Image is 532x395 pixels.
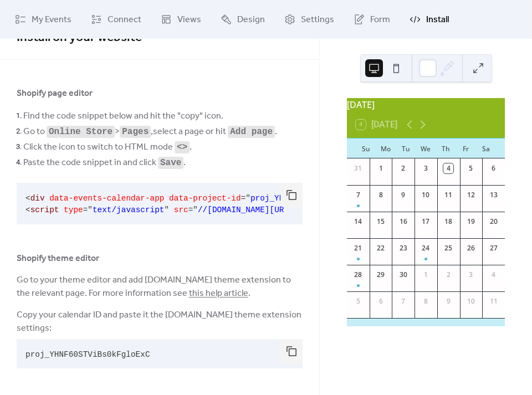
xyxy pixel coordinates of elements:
[241,194,246,203] span: =
[489,243,499,253] div: 27
[421,163,431,173] div: 3
[30,194,45,203] span: div
[177,142,187,152] code: <>
[489,163,499,173] div: 6
[416,138,436,158] div: We
[160,158,181,168] code: Save
[489,296,499,306] div: 11
[443,243,453,253] div: 25
[398,190,408,200] div: 9
[376,138,396,158] div: Mo
[466,217,476,227] div: 19
[212,4,273,34] a: Design
[443,270,453,280] div: 2
[443,217,453,227] div: 18
[443,190,453,200] div: 11
[230,127,273,137] code: Add page
[164,206,169,214] span: "
[23,110,223,123] span: Find the code snippet below and hit the "copy" icon.
[421,270,431,280] div: 1
[421,296,431,306] div: 8
[421,243,431,253] div: 24
[489,190,499,200] div: 13
[198,206,294,214] span: //[DOMAIN_NAME][URL]
[177,13,201,27] span: Views
[356,138,376,158] div: Su
[93,206,165,214] span: text/javascript
[401,4,457,34] a: Install
[152,4,209,34] a: Views
[376,243,386,253] div: 22
[398,296,408,306] div: 7
[443,163,453,173] div: 4
[376,190,386,200] div: 8
[466,163,476,173] div: 5
[398,243,408,253] div: 23
[347,98,505,111] div: [DATE]
[376,296,386,306] div: 6
[83,4,150,34] a: Connect
[353,163,363,173] div: 31
[466,243,476,253] div: 26
[301,13,334,27] span: Settings
[49,127,112,137] code: Online Store
[122,127,149,137] code: Pages
[17,274,303,300] span: Go to your theme editor and add [DOMAIN_NAME] theme extension to the relevant page. For more info...
[88,206,93,214] span: "
[193,206,198,214] span: "
[64,206,83,214] span: type
[32,13,71,27] span: My Events
[17,87,93,100] span: Shopify page editor
[25,194,30,203] span: <
[189,285,248,302] a: this help article
[396,138,416,158] div: Tu
[376,217,386,227] div: 15
[353,190,363,200] div: 7
[489,217,499,227] div: 20
[443,296,453,306] div: 9
[353,243,363,253] div: 21
[237,13,265,27] span: Design
[436,138,456,158] div: Th
[376,163,386,173] div: 1
[25,206,30,214] span: <
[250,194,375,203] span: proj_YHNF60STViBs0kFgloExC
[7,4,80,34] a: My Events
[489,270,499,280] div: 4
[17,309,303,335] span: Copy your calendar ID and paste it the [DOMAIN_NAME] theme extension settings:
[398,163,408,173] div: 2
[245,194,250,203] span: "
[376,270,386,280] div: 29
[398,217,408,227] div: 16
[30,206,59,214] span: script
[25,350,150,359] span: proj_YHNF60STViBs0kFgloExC
[353,270,363,280] div: 28
[398,270,408,280] div: 30
[83,206,88,214] span: =
[466,296,476,306] div: 10
[23,141,192,154] span: Click the icon to switch to HTML mode .
[353,217,363,227] div: 14
[370,13,390,27] span: Form
[421,190,431,200] div: 10
[174,206,188,214] span: src
[421,217,431,227] div: 17
[276,4,342,34] a: Settings
[426,13,449,27] span: Install
[108,13,141,27] span: Connect
[466,270,476,280] div: 3
[17,252,99,265] span: Shopify theme editor
[169,194,241,203] span: data-project-id
[353,296,363,306] div: 5
[49,194,164,203] span: data-events-calendar-app
[188,206,193,214] span: =
[23,125,277,138] span: Go to > , select a page or hit .
[476,138,496,158] div: Sa
[23,156,186,170] span: Paste the code snippet in and click .
[456,138,476,158] div: Fr
[345,4,398,34] a: Form
[466,190,476,200] div: 12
